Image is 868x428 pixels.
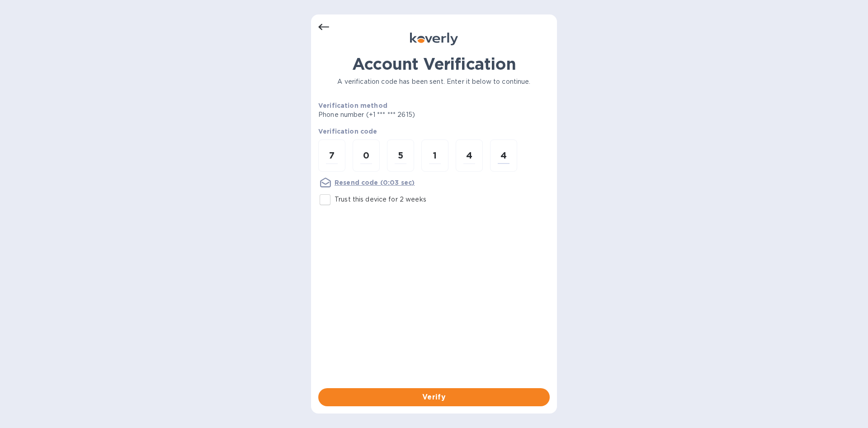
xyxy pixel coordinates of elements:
span: Verify [325,392,542,403]
b: Verification method [318,102,387,109]
p: Trust this device for 2 weeks [335,195,426,204]
p: Phone number (+1 *** *** 2615) [318,110,484,120]
p: Verification code [318,127,550,136]
u: Resend code (0:03 sec) [335,179,415,186]
h1: Account Verification [318,54,550,73]
p: A verification code has been sent. Enter it below to continue. [318,77,550,87]
button: Verify [318,388,550,406]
